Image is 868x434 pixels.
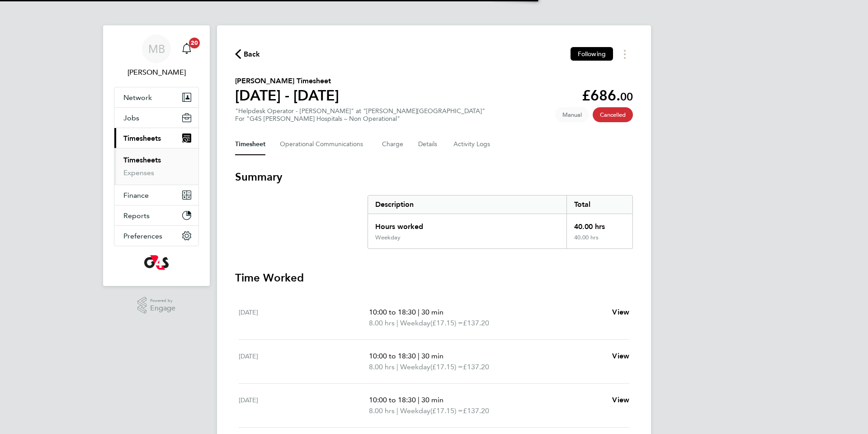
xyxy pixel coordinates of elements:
[123,168,154,177] a: Expenses
[137,297,176,314] a: Powered byEngage
[150,297,175,305] span: Powered by
[235,76,339,86] h2: [PERSON_NAME] Timesheet
[239,351,369,372] div: [DATE]
[123,114,139,122] span: Jobs
[421,396,443,404] span: 30 min
[418,134,439,155] button: Details
[396,319,398,327] span: |
[114,67,199,78] span: Michelle Bartlett
[453,134,491,155] button: Activity Logs
[617,47,633,61] button: Timesheets Menu
[235,86,339,105] h1: [DATE] - [DATE]
[235,271,633,285] h3: Time Worked
[123,93,152,102] span: Network
[463,406,489,415] span: £137.20
[239,307,369,329] div: [DATE]
[555,107,589,122] span: This timesheet was manually created.
[400,405,430,416] span: Weekday
[114,128,198,148] button: Timesheets
[612,307,629,318] a: View
[463,319,489,327] span: £137.20
[235,107,485,123] div: "Helpdesk Operator - [PERSON_NAME]" at "[PERSON_NAME][GEOGRAPHIC_DATA]"
[382,134,404,155] button: Charge
[578,50,606,58] span: Following
[280,134,368,155] button: Operational Communications
[612,395,629,405] a: View
[123,191,149,200] span: Finance
[369,362,395,371] span: 8.00 hrs
[239,395,369,416] div: [DATE]
[368,195,633,249] div: Summary
[114,87,198,107] button: Network
[235,170,633,184] h3: Summary
[150,305,175,312] span: Engage
[430,362,463,371] span: (£17.15) =
[612,396,629,404] span: View
[189,38,200,48] span: 20
[418,352,420,360] span: |
[114,34,199,78] a: MB[PERSON_NAME]
[430,319,463,327] span: (£17.15) =
[396,406,398,415] span: |
[114,108,198,128] button: Jobs
[369,319,395,327] span: 8.00 hrs
[178,34,196,63] a: 20
[103,25,210,286] nav: Main navigation
[244,49,260,60] span: Back
[612,351,629,362] a: View
[114,226,198,246] button: Preferences
[123,134,161,143] span: Timesheets
[123,232,162,240] span: Preferences
[463,362,489,371] span: £137.20
[418,396,420,404] span: |
[418,308,420,316] span: |
[369,352,416,360] span: 10:00 to 18:30
[368,214,566,234] div: Hours worked
[421,308,443,316] span: 30 min
[148,43,165,55] span: MB
[430,406,463,415] span: (£17.15) =
[620,90,633,103] span: 00
[235,134,265,155] button: Timesheet
[566,234,632,248] div: 40.00 hrs
[396,362,398,371] span: |
[114,148,198,185] div: Timesheets
[566,196,632,214] div: Total
[369,396,416,404] span: 10:00 to 18:30
[421,352,443,360] span: 30 min
[235,115,485,123] div: For "G4S [PERSON_NAME] Hospitals – Non Operational"
[612,308,629,316] span: View
[144,255,169,270] img: g4s-logo-retina.png
[571,47,613,61] button: Following
[114,255,199,270] a: Go to home page
[123,211,150,220] span: Reports
[593,107,633,122] span: This timesheet has been cancelled.
[375,234,401,241] div: Weekday
[123,156,161,164] a: Timesheets
[368,196,566,214] div: Description
[566,214,632,234] div: 40.00 hrs
[400,362,430,372] span: Weekday
[369,406,395,415] span: 8.00 hrs
[114,205,198,225] button: Reports
[369,308,416,316] span: 10:00 to 18:30
[612,352,629,360] span: View
[235,48,260,60] button: Back
[114,185,198,205] button: Finance
[582,87,633,104] app-decimal: £686.
[400,318,430,329] span: Weekday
